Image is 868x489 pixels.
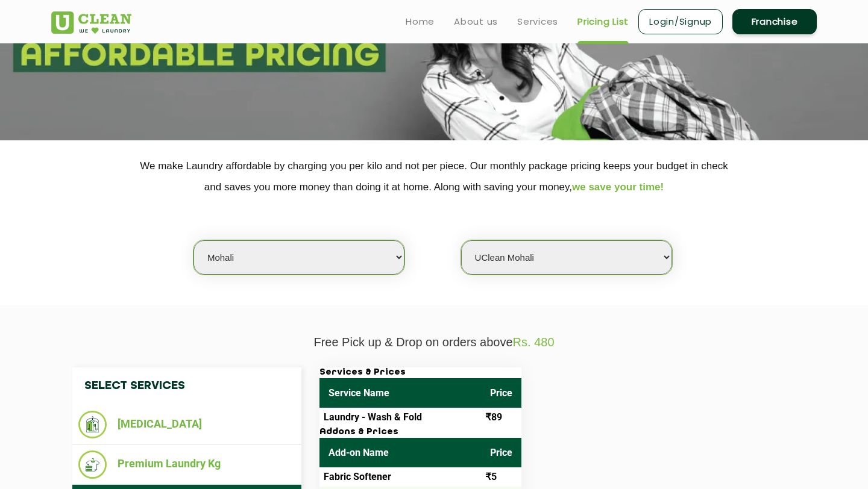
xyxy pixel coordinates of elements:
th: Add-on Name [319,438,481,467]
p: We make Laundry affordable by charging you per kilo and not per piece. Our monthly package pricin... [51,155,817,198]
td: ₹89 [481,408,521,427]
a: Pricing List [577,14,629,29]
h4: Select Services [72,367,301,405]
a: Franchise [732,9,817,34]
span: we save your time! [572,181,664,193]
a: Home [406,14,435,29]
li: [MEDICAL_DATA] [78,411,295,438]
td: Laundry - Wash & Fold [319,408,481,427]
th: Price [481,378,521,408]
h3: Services & Prices [319,367,521,378]
td: ₹5 [481,467,521,487]
a: About us [454,14,498,29]
h3: Addons & Prices [319,427,521,438]
th: Price [481,438,521,467]
img: Premium Laundry Kg [78,450,107,479]
td: Fabric Softener [319,467,481,487]
a: Services [517,14,558,29]
p: Free Pick up & Drop on orders above [51,335,817,349]
img: Dry Cleaning [78,411,107,438]
span: Rs. 480 [513,335,555,349]
th: Service Name [319,378,481,408]
img: UClean Laundry and Dry Cleaning [51,11,131,34]
li: Premium Laundry Kg [78,450,295,479]
a: Login/Signup [638,9,723,34]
